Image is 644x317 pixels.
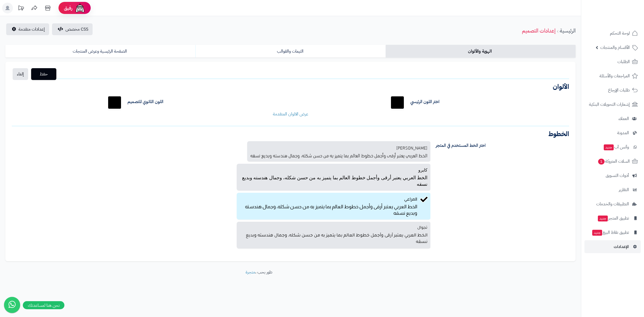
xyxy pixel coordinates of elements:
[12,83,569,90] h3: الألوان
[584,226,641,239] a: تطبيق نقاط البيعجديد
[195,45,385,58] a: الثيمات والقوالب
[64,5,72,11] span: رفيق
[52,23,93,35] button: CSS مخصص
[596,200,629,208] span: التطبيقات والخدمات
[6,23,49,35] a: إعدادات متقدمة
[619,115,629,122] span: العملاء
[14,3,28,15] a: تحديثات المنصة
[417,226,427,230] span: تجوال
[19,26,45,32] span: إعدادات متقدمة
[127,99,163,105] label: اللون الثانوي للتصميم
[598,216,608,221] span: جديد
[246,269,255,275] a: متجرة
[584,141,641,154] a: وآتس آبجديد
[410,99,440,105] label: اختر اللون الرئيسي
[584,98,641,111] a: إشعارات التحويلات البنكية
[522,27,555,35] a: إعدادات التصميم
[610,30,630,37] span: لوحة التحكم
[584,169,641,182] a: أدوات التسويق
[584,55,641,68] a: الطلبات
[12,131,569,137] h3: الخطوط
[584,70,641,82] a: المراجعات والأسئلة
[600,44,630,51] span: الأقسام والمنتجات
[617,58,630,65] span: الطلبات
[35,71,52,77] span: حفظ
[386,45,576,58] a: الهوية والألوان
[396,144,427,151] span: [PERSON_NAME]
[560,27,576,35] a: الرئيسية
[31,68,56,80] button: حفظ
[584,112,641,125] a: العملاء
[273,111,308,117] a: عرض الالوان المتقدمة
[584,240,641,253] a: الإعدادات
[250,151,427,158] p: الخط العربي يعتبر أرقى وأجمل خطوط العالم بما يتميز به من حسن شكله، وجمال هندسته وبديع نسقه
[240,202,417,216] p: الخط العربي يعتبر أرقى وأجمل خطوط العالم بما يتميز به من حسن شكله، وجمال هندسته وبديع نسقه
[584,126,641,139] a: المدونة
[592,230,602,236] span: جديد
[432,141,573,150] label: اختر الخط المستخدم في المتجر
[619,186,629,194] span: التقارير
[598,158,630,165] span: السلات المتروكة
[584,27,641,40] a: لوحة التحكم
[606,172,629,179] span: أدوات التسويق
[589,101,630,108] span: إشعارات التحويلات البنكية
[604,144,614,150] span: جديد
[584,183,641,196] a: التقارير
[5,45,195,58] a: الصفحة الرئيسية وعرض المنتجات
[13,68,28,80] a: إلغاء
[240,231,427,245] p: الخط العربي يعتبر أرقى وأجمل خطوط العالم بما يتميز به من حسن شكله، وجمال هندسته وبديع نسقه
[584,155,641,168] a: السلات المتروكة1
[65,26,88,32] span: CSS مخصص
[617,129,629,137] span: المدونة
[599,72,630,80] span: المراجعات والأسئلة
[404,197,417,201] span: المراعي
[584,84,641,97] a: طلبات الإرجاع
[608,86,630,94] span: طلبات الإرجاع
[598,159,605,165] span: 1
[603,143,629,151] span: وآتس آب
[240,173,427,187] p: الخط العربي يعتبر أرقى وأجمل خطوط العالم بما يتميز به من حسن شكله، وجمال هندسته وبديع نسقه
[418,168,427,172] span: كايرو
[592,229,629,236] span: تطبيق نقاط البيع
[75,3,85,13] img: ai-face.png
[584,212,641,225] a: تطبيق المتجرجديد
[614,243,629,250] span: الإعدادات
[584,198,641,210] a: التطبيقات والخدمات
[597,214,629,222] span: تطبيق المتجر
